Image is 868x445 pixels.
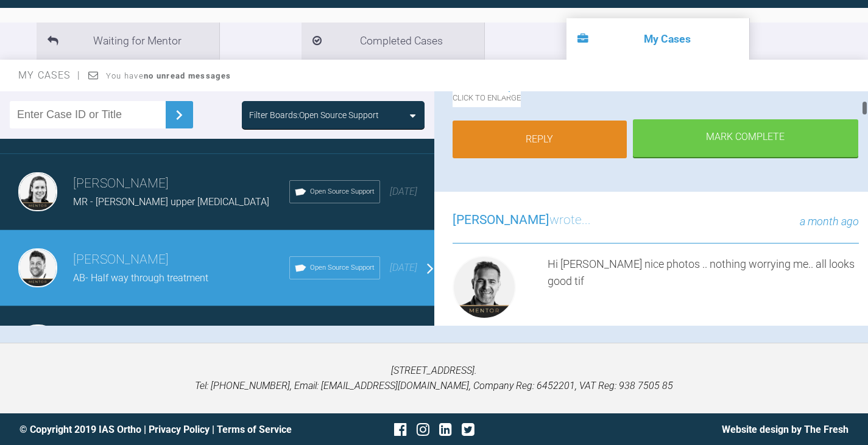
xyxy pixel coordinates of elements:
img: Kelly Toft [18,172,57,211]
div: Hi [PERSON_NAME] nice photos .. nothing worrying me.. all looks good tif [548,256,859,324]
div: Mark Complete [633,119,858,157]
h3: wrote... [453,210,591,231]
span: My Cases [18,69,81,81]
img: Guy Wells [18,248,57,287]
a: Reply [453,121,627,158]
input: Enter Case ID or Title [10,101,166,128]
img: Guy Wells [18,324,57,363]
a: Terms of Service [217,424,292,435]
span: a month ago [800,215,859,228]
li: My Cases [566,18,749,60]
li: Waiting for Mentor [37,23,219,60]
img: chevronRight.28bd32b0.svg [169,105,189,125]
span: [PERSON_NAME] [453,212,549,227]
span: Open Source Support [310,262,375,273]
span: AB- Half way through treatment [73,272,208,284]
span: Open Source Support [310,186,375,197]
div: Filter Boards: Open Source Support [249,108,379,122]
strong: no unread messages [144,71,231,80]
div: © Copyright 2019 IAS Ortho | | [19,422,296,438]
span: Click to enlarge [453,89,521,108]
h3: [PERSON_NAME] [73,250,289,270]
a: Privacy Policy [149,424,210,435]
span: [DATE] [390,186,417,197]
li: Completed Cases [302,23,484,60]
a: Website design by The Fresh [722,424,849,435]
span: You have [106,71,231,80]
h3: [PERSON_NAME] [73,173,289,194]
p: [STREET_ADDRESS]. Tel: [PHONE_NUMBER], Email: [EMAIL_ADDRESS][DOMAIN_NAME], Company Reg: 6452201,... [19,363,849,394]
span: MR - [PERSON_NAME] upper [MEDICAL_DATA] [73,196,269,208]
img: Tif Qureshi [453,256,516,319]
span: [DATE] [390,262,417,273]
